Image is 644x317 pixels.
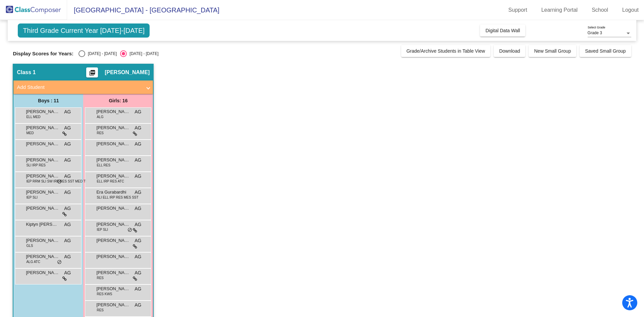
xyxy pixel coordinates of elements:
[26,221,59,228] span: Kiptyn [PERSON_NAME]
[96,157,130,163] span: [PERSON_NAME]
[64,205,71,212] span: AG
[26,195,38,200] span: IEP SLI
[96,189,130,196] span: Era Gurabardhi
[26,259,40,264] span: ALG ATC
[26,189,59,196] span: [PERSON_NAME]
[499,48,520,54] span: Download
[26,237,59,244] span: [PERSON_NAME]
[135,108,141,115] span: AG
[97,195,139,200] span: SLI ELL IRP RES MES SST
[585,48,626,54] span: Saved Small Group
[26,179,97,184] span: IEP RRM SLI SW IRP RES SST MED TRU ATC
[401,45,491,57] button: Grade/Archive Students in Table View
[127,227,132,233] span: do_not_disturb_alt
[86,67,98,77] button: Print Students Details
[64,237,71,244] span: AG
[97,275,104,280] span: RES
[26,243,33,248] span: GLS
[97,292,112,297] span: RES KWS
[135,302,141,309] span: AG
[135,269,141,276] span: AG
[97,163,110,168] span: ELL RES
[64,173,71,180] span: AG
[26,269,59,276] span: [PERSON_NAME]
[83,94,153,107] div: Girls: 16
[96,302,130,308] span: [PERSON_NAME]
[135,237,141,244] span: AG
[96,253,130,260] span: [PERSON_NAME]
[105,69,150,76] span: [PERSON_NAME]
[85,51,117,57] div: [DATE] - [DATE]
[26,157,59,163] span: [PERSON_NAME]
[407,48,485,54] span: Grade/Archive Students in Table View
[64,269,71,276] span: AG
[580,45,631,57] button: Saved Small Group
[96,221,130,228] span: [PERSON_NAME]
[17,84,142,91] mat-panel-title: Add Student
[97,308,104,313] span: RES
[96,141,130,147] span: [PERSON_NAME] [PERSON_NAME]
[135,173,141,180] span: AG
[26,108,59,115] span: [PERSON_NAME]
[135,189,141,196] span: AG
[96,108,130,115] span: [PERSON_NAME]
[529,45,576,57] button: New Small Group
[57,179,62,184] span: do_not_disturb_alt
[64,189,71,196] span: AG
[64,253,71,260] span: AG
[26,173,59,179] span: [PERSON_NAME]
[13,51,73,57] span: Display Scores for Years:
[135,285,141,293] span: AG
[494,45,525,57] button: Download
[135,157,141,164] span: AG
[586,5,613,15] a: School
[135,253,141,260] span: AG
[88,69,96,79] mat-icon: picture_as_pdf
[135,124,141,131] span: AG
[13,94,83,107] div: Boys : 11
[64,141,71,148] span: AG
[588,31,602,35] span: Grade 3
[135,205,141,212] span: AG
[26,130,34,136] span: MED
[78,50,158,57] mat-radio-group: Select an option
[26,114,40,119] span: ELL MED
[96,285,130,292] span: [PERSON_NAME]
[64,108,71,115] span: AG
[64,221,71,228] span: AG
[26,253,59,260] span: [PERSON_NAME]
[64,124,71,131] span: AG
[26,205,59,212] span: [PERSON_NAME]
[480,24,525,37] button: Digital Data Wall
[536,5,583,15] a: Learning Portal
[135,141,141,148] span: AG
[57,260,62,265] span: do_not_disturb_alt
[96,269,130,276] span: [PERSON_NAME]
[617,5,644,15] a: Logout
[96,173,130,179] span: [PERSON_NAME]
[97,179,124,184] span: ELL IRP RES ATC
[97,114,103,119] span: ALG
[485,28,520,33] span: Digital Data Wall
[135,221,141,228] span: AG
[26,163,46,168] span: SLI IRP RES
[96,205,130,212] span: [PERSON_NAME]
[127,51,158,57] div: [DATE] - [DATE]
[13,81,153,94] mat-expansion-panel-header: Add Student
[67,5,219,15] span: [GEOGRAPHIC_DATA] - [GEOGRAPHIC_DATA]
[96,237,130,244] span: [PERSON_NAME]
[96,124,130,131] span: [PERSON_NAME]
[64,157,71,164] span: AG
[18,23,150,38] span: Third Grade Current Year [DATE]-[DATE]
[503,5,533,15] a: Support
[534,48,571,54] span: New Small Group
[26,141,59,147] span: [PERSON_NAME]
[97,130,104,136] span: RES
[97,227,108,232] span: IEP SLI
[17,69,36,76] span: Class 1
[26,124,59,131] span: [PERSON_NAME]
